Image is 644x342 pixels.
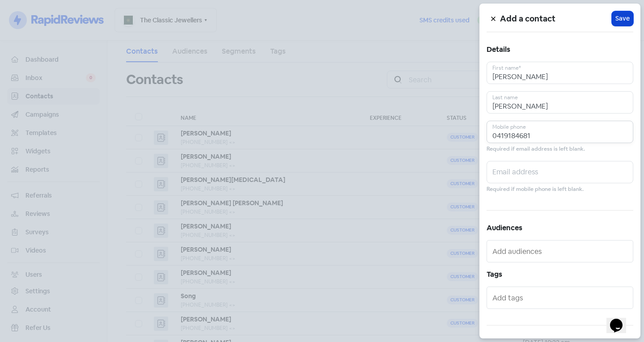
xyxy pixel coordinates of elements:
[606,306,635,333] iframe: chat widget
[492,291,629,305] input: Add tags
[487,62,633,84] input: First name
[612,11,633,26] button: Save
[615,14,630,23] span: Save
[487,121,633,143] input: Mobile phone
[487,161,633,183] input: Email address
[487,43,633,56] h5: Details
[487,145,585,153] small: Required if email address is left blank.
[492,244,629,258] input: Add audiences
[487,185,584,194] small: Required if mobile phone is left blank.
[487,268,633,281] h5: Tags
[487,91,633,114] input: Last name
[487,221,633,235] h5: Audiences
[500,12,612,25] h5: Add a contact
